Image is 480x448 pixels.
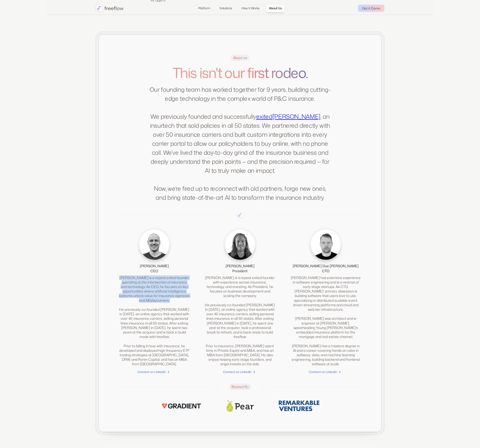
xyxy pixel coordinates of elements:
[290,369,361,375] a: Connect on LinkedIn
[231,55,249,61] span: About us
[266,4,285,12] a: About Us
[205,369,275,375] a: Connect on LinkedIn
[293,263,359,268] div: [PERSON_NAME] Due [PERSON_NAME]
[309,369,337,374] div: Connect on LinkedIn
[195,4,213,12] a: Platform
[96,5,124,12] a: home
[232,268,247,273] div: President
[230,384,251,390] span: Backed By
[223,369,251,374] div: Connect on LinkedIn
[137,369,166,374] div: Connect on LinkedIn
[149,65,331,81] h1: This isn't our first rodeo.
[272,112,320,121] a: [PERSON_NAME]
[322,268,329,273] div: CTO
[150,268,158,273] div: CEO
[358,5,384,12] a: Get A Demo
[216,4,235,12] a: Solutions
[149,85,331,202] p: Our founding team has worked together for 9 years, building cutting-edge technology in the comple...
[205,275,275,366] div: [PERSON_NAME] is a repeat exited founder with experience across insurance, technology, and invest...
[140,263,169,268] div: [PERSON_NAME]
[119,369,190,375] a: Connect on LinkedIn
[238,4,263,12] a: How It Works
[119,275,190,366] div: [PERSON_NAME] is a repeat exited founder operating at the intersection of insurance and technolog...
[256,112,272,121] a: exited
[290,275,361,366] div: [PERSON_NAME] has extensive experience in software engineering and is a veteran of early stage st...
[226,263,254,268] div: [PERSON_NAME]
